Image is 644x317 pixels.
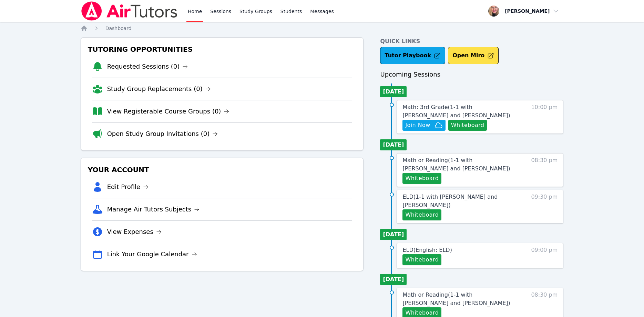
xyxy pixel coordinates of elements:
[107,84,211,94] a: Study Group Replacements (0)
[531,156,558,184] span: 08:30 pm
[402,209,441,220] button: Whiteboard
[531,193,558,220] span: 09:30 pm
[380,37,563,46] h4: Quick Links
[448,47,499,64] button: Open Miro
[402,120,445,131] button: Join Now
[105,26,132,31] span: Dashboard
[380,47,445,64] a: Tutor Playbook
[107,182,149,192] a: Edit Profile
[402,246,452,254] a: ELD(English: ELD)
[402,103,519,120] a: Math: 3rd Grade(1-1 with [PERSON_NAME] and [PERSON_NAME])
[402,157,510,172] span: Math or Reading ( 1-1 with [PERSON_NAME] and [PERSON_NAME] )
[531,103,558,131] span: 10:00 pm
[107,227,162,237] a: View Expenses
[107,205,200,214] a: Manage Air Tutors Subjects
[380,229,407,240] li: [DATE]
[402,104,510,119] span: Math: 3rd Grade ( 1-1 with [PERSON_NAME] and [PERSON_NAME] )
[531,246,558,265] span: 09:00 pm
[405,121,430,129] span: Join Now
[380,274,407,285] li: [DATE]
[105,25,132,32] a: Dashboard
[380,86,407,97] li: [DATE]
[107,129,218,139] a: Open Study Group Invitations (0)
[402,291,510,306] span: Math or Reading ( 1-1 with [PERSON_NAME] and [PERSON_NAME] )
[380,139,407,150] li: [DATE]
[310,8,334,15] span: Messages
[107,62,188,71] a: Requested Sessions (0)
[402,173,441,184] button: Whiteboard
[402,193,519,209] a: ELD(1-1 with [PERSON_NAME] and [PERSON_NAME])
[402,156,519,173] a: Math or Reading(1-1 with [PERSON_NAME] and [PERSON_NAME])
[86,164,358,176] h3: Your Account
[81,25,564,32] nav: Breadcrumb
[402,291,519,307] a: Math or Reading(1-1 with [PERSON_NAME] and [PERSON_NAME])
[81,1,178,21] img: Air Tutors
[107,107,229,116] a: View Registerable Course Groups (0)
[86,43,358,56] h3: Tutoring Opportunities
[402,194,498,208] span: ELD ( 1-1 with [PERSON_NAME] and [PERSON_NAME] )
[402,254,441,265] button: Whiteboard
[402,247,452,253] span: ELD ( English: ELD )
[448,120,487,131] button: Whiteboard
[380,70,563,79] h3: Upcoming Sessions
[107,249,197,259] a: Link Your Google Calendar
